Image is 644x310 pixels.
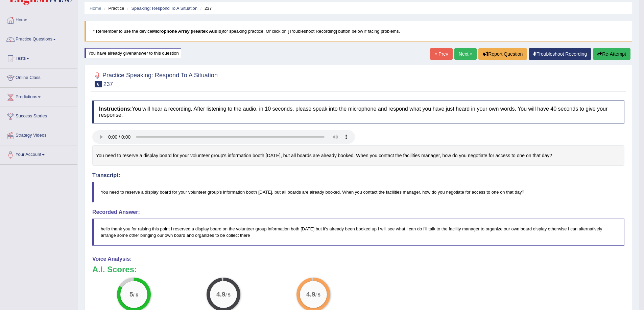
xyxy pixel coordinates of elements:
li: Practice [102,5,124,11]
a: Next » [454,48,477,60]
button: Report Question [478,48,527,60]
b: Instructions: [99,106,132,112]
small: / 5 [315,292,320,298]
b: Microphone Array (Realtek Audio) [152,29,223,34]
a: « Prev [430,48,452,60]
a: Home [0,11,77,28]
a: Strategy Videos [0,126,77,143]
blockquote: hello thank you for raising this point I reserved a display board on the volunteer group informat... [92,219,624,246]
a: Practice Questions [0,30,77,47]
blockquote: * Remember to use the device for speaking practice. Or click on [Troubleshoot Recording] button b... [85,21,632,41]
a: Your Account [0,145,77,162]
a: Home [90,6,101,11]
h4: You will hear a recording. After listening to the audio, in 10 seconds, please speak into the mic... [92,101,624,123]
button: Re-Attempt [593,48,630,60]
div: You have already given answer to this question [85,48,181,58]
big: 5 [129,291,133,298]
small: 237 [103,81,113,87]
a: Online Class [0,68,77,85]
a: Troubleshoot Recording [529,48,591,60]
big: 4.9 [306,291,315,298]
a: Predictions [0,88,77,105]
big: 4.9 [217,291,226,298]
b: A.I. Scores: [92,265,137,274]
a: Speaking: Respond To A Situation [131,6,197,11]
h2: Practice Speaking: Respond To A Situation [92,71,218,87]
span: 6 [95,81,102,87]
h4: Recorded Answer: [92,209,624,215]
blockquote: You need to reserve a display board for your volunteer group's information booth [DATE], but all ... [92,182,624,202]
a: Success Stories [0,107,77,124]
small: / 6 [133,292,138,298]
small: / 5 [225,292,231,298]
div: You need to reserve a display board for your volunteer group's information booth [DATE], but all ... [92,145,624,166]
li: 237 [199,5,212,11]
h4: Voice Analysis: [92,256,624,262]
a: Tests [0,49,77,66]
